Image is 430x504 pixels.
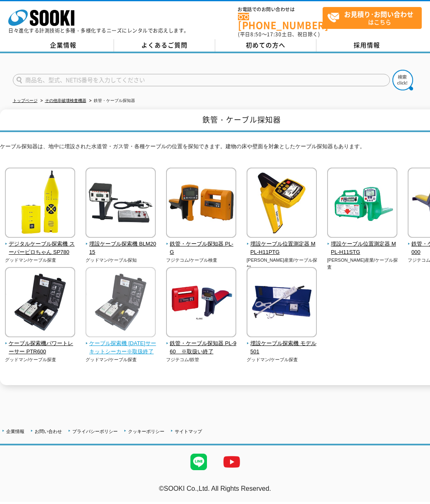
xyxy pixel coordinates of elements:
input: 商品名、型式、NETIS番号を入力してください [13,74,390,86]
p: グッドマン/ケーブル探知 [86,257,156,264]
a: ケーブル探索機パワートレーサー PTR600 [5,331,76,356]
a: 埋設ケーブル位置測定器 MPL-H11PTG [247,232,317,257]
span: 初めての方へ [246,40,285,50]
a: クッキーポリシー [128,429,164,434]
img: 埋設ケーブル位置測定器 MPL-H11PTG [247,168,317,240]
a: 初めての方へ [215,39,316,52]
a: 埋設ケーブル探索機 モデル501 [247,331,317,356]
a: テストMail [398,494,430,501]
img: YouTube [215,445,248,478]
img: btn_search.png [392,70,413,90]
p: [PERSON_NAME]産業/ケーブル探査 [327,257,398,270]
img: 埋設ケーブル探索機 BLM2015 [86,168,156,240]
a: よくあるご質問 [114,39,215,52]
span: お電話でのお問い合わせは [238,7,323,12]
p: グッドマン/ケーブル探査 [247,356,317,363]
a: お見積り･お問い合わせはこちら [323,7,422,29]
span: 埋設ケーブル探索機 モデル501 [247,339,317,357]
p: 日々進化する計測技術と多種・多様化するニーズにレンタルでお応えします。 [8,28,189,33]
img: 鉄管・ケーブル探知器 PL-960 ※取扱い終了 [166,267,236,339]
a: ケーブル探索機 [DATE]サーキットシーカー※取扱終了 [86,331,156,356]
a: 企業情報 [6,429,24,434]
p: [PERSON_NAME]産業/ケーブル探知 [247,257,317,270]
img: ケーブル探索機パワートレーサー PTR600 [5,267,75,339]
p: グッドマン/ケーブル探査 [86,356,156,363]
img: ケーブル探索機 2011サーキットシーカー※取扱終了 [86,267,156,339]
a: 鉄管・ケーブル探知器 PL-960 ※取扱い終了 [166,331,237,356]
img: 埋設ケーブル探索機 モデル501 [247,267,317,339]
a: 埋設ケーブル探索機 BLM2015 [86,232,156,257]
a: プライバシーポリシー [72,429,118,434]
li: 鉄管・ケーブル探知器 [88,97,135,105]
img: 埋設ケーブル位置測定器 MPL-H11STG [327,168,397,240]
strong: お見積り･お問い合わせ [344,9,413,19]
a: 採用情報 [316,39,418,52]
img: デジタルケーブル探索機 スーパーピロちゃん SP780 [5,168,75,240]
span: ケーブル探索機パワートレーサー PTR600 [5,339,76,357]
span: はこちら [327,7,421,28]
a: [PHONE_NUMBER] [238,13,323,30]
span: 鉄管・ケーブル探知器 PL-G [166,240,237,257]
span: 埋設ケーブル位置測定器 MPL-H11PTG [247,240,317,257]
span: 鉄管・ケーブル探知器 PL-960 ※取扱い終了 [166,339,237,357]
img: 鉄管・ケーブル探知器 PL-G [166,168,236,240]
p: フジテコム/鉄管 [166,356,237,363]
img: LINE [182,445,215,478]
a: お問い合わせ [35,429,62,434]
p: フジテコム/ケーブル検査 [166,257,237,264]
p: グッドマン/ケーブル探査 [5,356,76,363]
a: デジタルケーブル探索機 スーパーピロちゃん SP780 [5,232,76,257]
a: トップページ [13,98,38,103]
span: 17:30 [267,31,282,38]
p: グッドマン/ケーブル探査 [5,257,76,264]
a: 鉄管・ケーブル探知器 PL-G [166,232,237,257]
span: 8:50 [250,31,262,38]
a: 埋設ケーブル位置測定器 MPL-H11STG [327,232,398,257]
span: ケーブル探索機 [DATE]サーキットシーカー※取扱終了 [86,339,156,357]
span: 埋設ケーブル位置測定器 MPL-H11STG [327,240,398,257]
a: その他非破壊検査機器 [45,98,86,103]
a: サイトマップ [175,429,202,434]
span: (平日 ～ 土日、祝日除く) [238,31,320,38]
span: デジタルケーブル探索機 スーパーピロちゃん SP780 [5,240,76,257]
span: 埋設ケーブル探索機 BLM2015 [86,240,156,257]
a: 企業情報 [13,39,114,52]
